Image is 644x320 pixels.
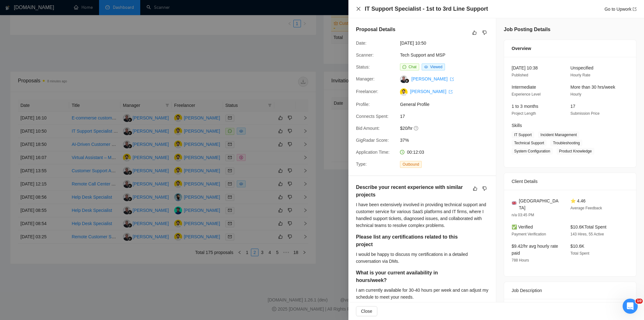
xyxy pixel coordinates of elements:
[356,162,367,167] span: Type:
[519,197,560,211] span: [GEOGRAPHIC_DATA]
[512,213,534,217] span: n/a 03:45 PM
[604,7,636,12] a: Go to Upworkexport
[633,7,636,11] span: export
[512,123,522,128] span: Skills
[538,131,579,138] span: Incident Management
[557,148,594,155] span: Product Knowledge
[570,104,575,109] span: 17
[570,244,584,249] span: $10.6K
[473,186,477,191] span: like
[356,306,377,316] button: Close
[512,85,536,90] span: Intermediate
[512,282,629,299] div: Job Description
[570,232,604,236] span: 143 Hires, 55 Active
[410,89,452,94] a: [PERSON_NAME] export
[623,299,638,314] iframe: Intercom live chat
[482,30,487,35] span: dislike
[570,92,581,97] span: Hourly
[570,73,590,77] span: Hourly Rate
[356,102,370,107] span: Profile:
[512,73,528,77] span: Published
[570,85,615,90] span: More than 30 hrs/week
[512,232,546,236] span: Payment Verification
[512,258,529,262] span: 788 Hours
[570,65,593,70] span: Unspecified
[512,173,629,190] div: Client Details
[550,140,582,146] span: Troubleshooting
[356,126,380,131] span: Bid Amount:
[414,126,419,131] span: question-circle
[356,26,395,33] h5: Proposal Details
[424,65,428,69] span: eye
[411,76,454,81] a: [PERSON_NAME] export
[512,224,533,229] span: ✅ Verified
[512,201,516,205] img: 🇬🇧
[356,114,389,119] span: Connects Spent:
[365,5,488,13] h4: IT Support Specialist - 1st to 3rd Line Support
[356,52,374,58] span: Scanner:
[400,161,422,168] span: Outbound
[512,131,534,138] span: IT Support
[400,137,494,144] span: 37%
[636,299,643,304] span: 10
[471,185,479,192] button: like
[356,287,488,301] div: I am currently available for 30-40 hours per week and can adjust my schedule to meet your needs.
[482,186,487,191] span: dislike
[570,224,606,229] span: $10.6K Total Spent
[570,111,600,116] span: Submission Price
[472,30,477,35] span: like
[356,6,361,12] button: Close
[400,113,494,120] span: 17
[402,65,406,69] span: message
[400,150,404,154] span: clock-circle
[408,65,416,69] span: Chat
[400,52,445,58] a: Tech Support and MSP
[481,29,488,36] button: dislike
[512,148,553,155] span: System Configuration
[471,29,478,36] button: like
[356,64,370,69] span: Status:
[356,184,469,199] h5: Describe your recent experience with similar projects
[512,111,536,116] span: Project Length
[361,308,372,315] span: Close
[570,206,602,210] span: Average Feedback
[449,90,452,94] span: export
[400,88,408,96] img: c1-Lmoh8f6sE7CY63AH8vJVmDuBvJ-uOrcJQuUt-0_f_vnZcibHCn_SQxvHUCdmcW-
[356,251,488,265] div: I would be happy to discuss my certifications in a detailed conversation via DMs.
[430,65,442,69] span: Viewed
[570,198,586,203] span: ⭐ 4.46
[504,26,550,33] h5: Job Posting Details
[450,77,454,81] span: export
[512,104,538,109] span: 1 to 3 months
[356,138,389,143] span: GigRadar Score:
[356,89,378,94] span: Freelancer:
[405,79,409,83] img: gigradar-bm.png
[570,251,589,256] span: Total Spent
[512,140,547,146] span: Technical Support
[356,41,366,46] span: Date:
[481,185,488,192] button: dislike
[512,45,531,52] span: Overview
[356,76,375,81] span: Manager:
[400,101,494,108] span: General Profile
[356,201,488,229] div: I have been extensively involved in providing technical support and customer service for various ...
[400,125,494,132] span: $20/hr
[407,150,424,155] span: 00:12:03
[356,269,469,284] h5: What is your current availability in hours/week?
[512,65,538,70] span: [DATE] 10:38
[400,40,494,47] span: [DATE] 10:50
[356,233,469,248] h5: Please list any certifications related to this project
[356,6,361,11] span: close
[356,150,390,155] span: Application Time:
[512,244,558,256] span: $9.42/hr avg hourly rate paid
[512,92,541,97] span: Experience Level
